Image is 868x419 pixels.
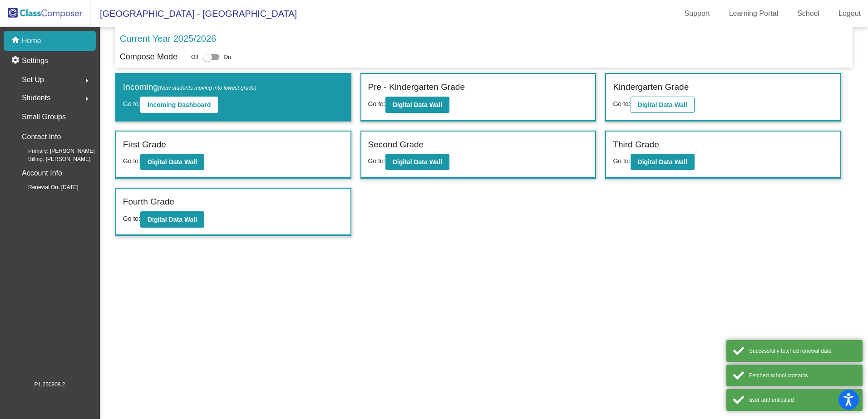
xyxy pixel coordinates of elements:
button: Digital Data Wall [140,154,204,170]
span: (New students moving into lowest grade) [158,85,256,91]
a: Learning Portal [722,6,786,21]
span: Off [191,53,198,61]
p: Contact Info [22,131,61,143]
b: Incoming Dashboard [148,101,211,108]
label: Pre - Kindergarten Grade [368,81,465,94]
p: Home [22,35,41,46]
b: Digital Data Wall [638,101,687,108]
button: Incoming Dashboard [140,97,218,113]
b: Digital Data Wall [393,158,442,166]
mat-icon: home [11,35,22,46]
button: Digital Data Wall [385,97,449,113]
b: Digital Data Wall [638,158,687,166]
div: user authenticated [749,396,856,404]
button: Digital Data Wall [631,154,695,170]
span: Primary: [PERSON_NAME] [14,147,95,155]
mat-icon: arrow_right [81,93,92,104]
span: Billing: [PERSON_NAME] [14,155,90,163]
b: Digital Data Wall [393,101,442,108]
label: Kindergarten Grade [613,81,689,94]
button: Digital Data Wall [385,154,449,170]
span: Go to: [613,157,630,165]
mat-icon: arrow_right [81,75,92,86]
p: Small Groups [22,111,66,123]
span: Go to: [613,100,630,107]
span: [GEOGRAPHIC_DATA] - [GEOGRAPHIC_DATA] [91,6,297,21]
label: Third Grade [613,138,659,151]
label: Second Grade [368,138,424,151]
label: Incoming [123,81,256,94]
label: First Grade [123,138,166,151]
span: Set Up [22,73,44,86]
div: Fetched school contacts [749,371,856,380]
p: Compose Mode [120,51,178,63]
span: Go to: [368,100,385,107]
button: Digital Data Wall [140,211,204,228]
a: Logout [831,6,868,21]
b: Digital Data Wall [148,216,197,223]
p: Settings [22,55,48,66]
a: Support [677,6,717,21]
button: Digital Data Wall [631,97,695,113]
label: Fourth Grade [123,195,174,209]
span: Students [22,92,50,104]
b: Digital Data Wall [148,158,197,166]
p: Account Info [22,167,62,180]
mat-icon: settings [11,55,22,66]
p: Current Year 2025/2026 [120,32,216,45]
span: Renewal On: [DATE] [14,183,78,191]
span: Go to: [123,100,140,107]
span: Go to: [123,157,140,165]
span: Go to: [368,157,385,165]
a: School [790,6,827,21]
span: Go to: [123,215,140,222]
span: On [224,53,231,61]
div: Successfully fetched renewal date [749,347,856,355]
